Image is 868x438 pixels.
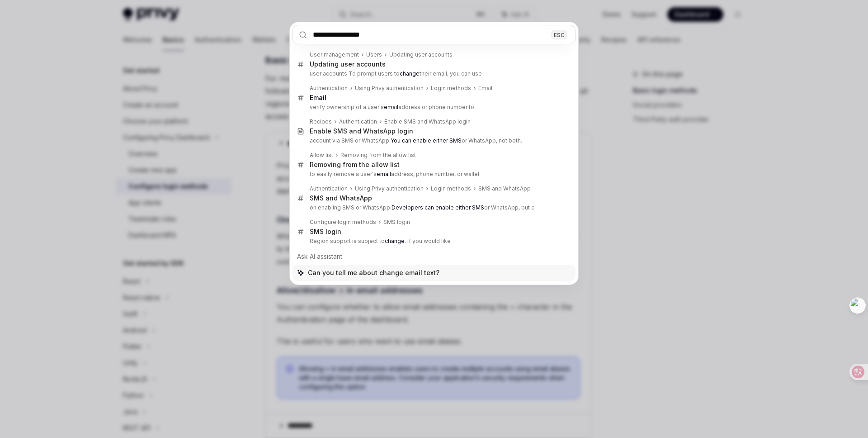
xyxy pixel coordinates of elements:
p: to easily remove a user's address, phone number, or wallet [310,171,557,178]
div: Recipes [310,118,332,125]
div: Email [478,85,492,92]
div: Allow list [310,152,333,159]
div: SMS login [310,228,341,236]
div: Enable SMS and WhatsApp login [310,127,413,135]
div: Removing from the allow list [310,161,400,169]
div: ESC [551,30,567,39]
div: Ask AI assistant [292,248,576,265]
b: email [384,104,398,110]
div: Login methods [431,85,471,92]
div: Updating user accounts [310,60,386,68]
div: Using Privy authentication [355,185,424,192]
div: Enable SMS and WhatsApp login [384,118,471,125]
div: Login methods [431,185,471,192]
b: You can enable either SMS [391,137,462,144]
div: Updating user accounts [389,51,453,58]
b: change [385,238,405,244]
div: Authentication [310,185,348,192]
div: SMS and WhatsApp [310,194,372,202]
div: Authentication [339,118,377,125]
b: email [377,171,391,177]
div: Users [366,51,382,58]
p: user accounts To prompt users to their email, you can use [310,70,557,77]
p: Region support is subject to . If you would like [310,238,557,245]
div: SMS and WhatsApp [478,185,531,192]
div: Using Privy authentication [355,85,424,92]
p: verify ownership of a user's address or phone number to [310,104,557,111]
p: on enabling SMS or WhatsApp. or WhatsApp, but c [310,204,557,211]
span: Can you tell me about change email text? [308,268,439,277]
div: SMS login [383,219,410,226]
p: account via SMS or WhatsApp. or WhatsApp, not both. [310,137,557,144]
div: Removing from the allow list [340,152,416,159]
b: change [400,70,420,77]
b: Developers can enable either SMS [392,204,484,211]
div: User management [310,51,359,58]
b: Email [310,94,326,101]
div: Configure login methods [310,219,376,226]
div: Authentication [310,85,348,92]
